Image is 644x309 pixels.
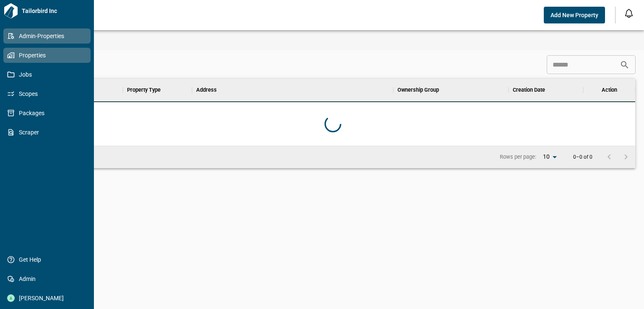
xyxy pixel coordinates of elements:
[31,78,123,102] div: Property Name
[3,106,91,121] a: Packages
[15,90,83,98] span: Scopes
[18,7,91,15] span: Tailorbird Inc
[622,7,636,20] button: Open notification feed
[500,153,536,161] p: Rows per page:
[573,154,592,160] p: 0–0 of 0
[15,32,83,40] span: Admin-Properties
[15,51,83,59] span: Properties
[123,78,192,102] div: Property Type
[397,78,439,102] div: Ownership Group
[3,271,91,286] a: Admin
[509,78,584,102] div: Creation Date
[15,70,83,79] span: Jobs
[15,294,83,302] span: [PERSON_NAME]
[602,78,617,102] div: Action
[513,78,545,102] div: Creation Date
[15,109,83,117] span: Packages
[544,7,605,23] button: Add New Property
[15,128,83,136] span: Scraper
[3,28,91,44] a: Admin-Properties
[551,11,598,19] span: Add New Property
[196,78,217,102] div: Address
[583,78,635,102] div: Action
[127,78,161,102] div: Property Type
[3,67,91,82] a: Jobs
[3,48,91,63] a: Properties
[15,255,83,264] span: Get Help
[192,78,394,102] div: Address
[3,125,91,140] a: Scraper
[3,86,91,101] a: Scopes
[540,151,560,163] div: 10
[15,275,83,283] span: Admin
[393,78,509,102] div: Ownership Group
[22,30,644,50] div: base tabs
